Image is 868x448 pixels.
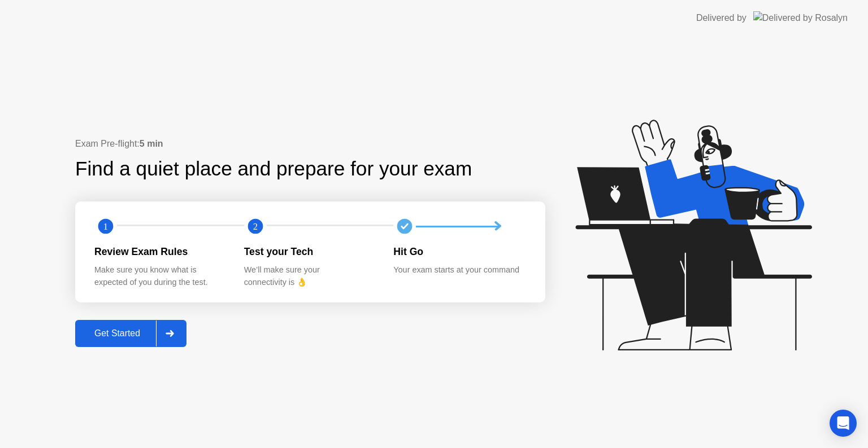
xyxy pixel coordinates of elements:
[75,320,186,347] button: Get Started
[244,264,376,288] div: We’ll make sure your connectivity is 👌
[696,11,747,25] div: Delivered by
[140,139,163,148] b: 5 min
[393,244,525,259] div: Hit Go
[79,328,156,339] div: Get Started
[75,137,545,151] div: Exam Pre-flight:
[244,244,376,259] div: Test your Tech
[75,154,474,184] div: Find a quiet place and prepare for your exam
[253,221,258,232] text: 2
[94,244,226,259] div: Review Exam Rules
[830,410,857,437] div: Open Intercom Messenger
[393,264,525,276] div: Your exam starts at your command
[94,264,226,288] div: Make sure you know what is expected of you during the test.
[753,11,848,24] img: Delivered by Rosalyn
[103,221,108,232] text: 1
